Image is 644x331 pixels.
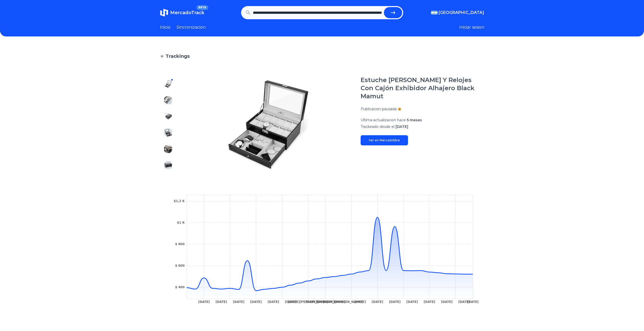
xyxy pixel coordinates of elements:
span: [DATE] [396,124,408,129]
img: Estuche Maxi Lujo Joyas Y Relojes Con Cajón Exhibidor Alhajero Black Mamut [164,161,172,169]
a: Trackings [160,53,484,60]
tspan: $ 800 [175,242,185,246]
tspan: [DATE] [285,300,297,304]
tspan: [DATE] [233,300,244,304]
tspan: $ 400 [175,285,185,289]
tspan: [DATE] [467,300,479,304]
img: Estuche Maxi Lujo Joyas Y Relojes Con Cajón Exhibidor Alhajero Black Mamut [164,80,172,88]
span: [GEOGRAPHIC_DATA] [439,10,484,16]
tspan: [DATE][PERSON_NAME] [288,300,328,304]
span: 5 meses [407,118,422,122]
tspan: $ 600 [175,264,185,267]
span: Trackeado desde el [361,124,395,129]
span: Trackings [166,53,190,60]
span: BETA [196,5,208,10]
tspan: [DATE][PERSON_NAME] [323,300,362,304]
tspan: $1 K [177,221,185,224]
a: MercadoTrackBETA [160,9,204,17]
img: Estuche Maxi Lujo Joyas Y Relojes Con Cajón Exhibidor Alhajero Black Mamut [186,76,350,173]
tspan: [DATE] [389,300,400,304]
a: Inicio [160,24,170,30]
span: MercadoTrack [170,10,204,15]
tspan: [DATE] [441,300,453,304]
tspan: [DATE] [216,300,227,304]
img: Estuche Maxi Lujo Joyas Y Relojes Con Cajón Exhibidor Alhajero Black Mamut [164,145,172,153]
img: Argentina [431,11,438,15]
p: Publicacion pausada [361,106,397,111]
tspan: [DATE] [458,300,470,304]
img: Estuche Maxi Lujo Joyas Y Relojes Con Cajón Exhibidor Alhajero Black Mamut [164,129,172,137]
tspan: [DATE] [423,300,435,304]
tspan: [DATE] [267,300,279,304]
a: Ver en Mercadolibre [361,135,408,145]
img: Estuche Maxi Lujo Joyas Y Relojes Con Cajón Exhibidor Alhajero Black Mamut [164,112,172,121]
button: [GEOGRAPHIC_DATA] [431,10,484,16]
tspan: [DATE] [354,300,366,304]
tspan: [DATE] [198,300,210,304]
tspan: [DATE][PERSON_NAME] [305,300,345,304]
tspan: [DATE] [406,300,418,304]
span: Ultima actualizacion hace [361,118,406,122]
img: Estuche Maxi Lujo Joyas Y Relojes Con Cajón Exhibidor Alhajero Black Mamut [164,96,172,104]
h1: Estuche [PERSON_NAME] Y Relojes Con Cajón Exhibidor Alhajero Black Mamut [361,76,484,100]
button: Iniciar sesion [459,24,484,30]
tspan: [DATE] [372,300,383,304]
img: MercadoTrack [160,9,168,17]
a: Sincronizacion [177,24,206,30]
tspan: $1,2 K [173,199,185,203]
tspan: [DATE] [250,300,262,304]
